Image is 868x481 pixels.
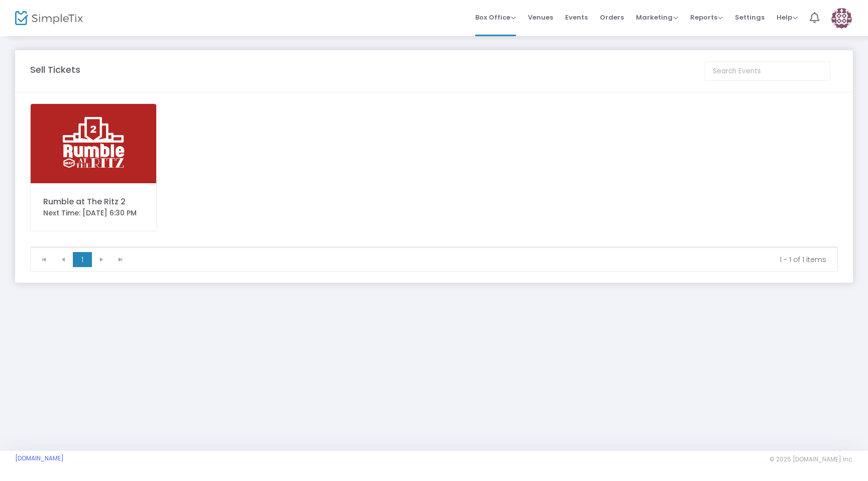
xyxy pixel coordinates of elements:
[600,5,624,30] span: Orders
[777,13,798,22] span: Help
[735,5,765,30] span: Settings
[43,208,144,218] div: Next Time: [DATE] 6:30 PM
[73,252,92,267] span: Page 1
[690,13,723,22] span: Reports
[43,196,144,208] div: Rumble at The Ritz 2
[31,247,837,248] div: Data table
[565,5,588,30] span: Events
[636,13,678,22] span: Marketing
[30,63,80,76] m-panel-title: Sell Tickets
[528,5,553,30] span: Venues
[15,454,64,462] a: [DOMAIN_NAME]
[137,255,826,265] kendo-pager-info: 1 - 1 of 1 items
[475,13,516,22] span: Box Office
[770,455,853,463] span: © 2025 [DOMAIN_NAME] Inc.
[705,61,830,81] input: Search Events
[31,104,156,183] img: RumbleatTheRitz2Recovered-2-02.png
